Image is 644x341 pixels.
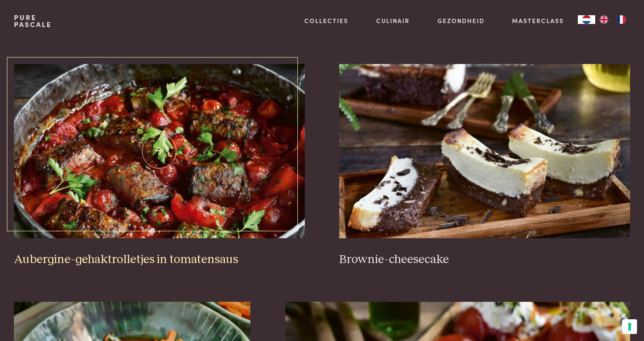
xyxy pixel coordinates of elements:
[339,64,630,267] a: Brownie-cheesecake Brownie-cheesecake
[376,16,410,25] a: Culinair
[304,16,348,25] a: Collecties
[512,16,564,25] a: Masterclass
[595,15,630,24] ul: Language list
[578,15,595,24] a: NL
[595,15,613,24] a: EN
[438,16,485,25] a: Gezondheid
[339,64,630,238] img: Brownie-cheesecake
[578,15,630,24] aside: Language selected: Nederlands
[613,15,630,24] a: FR
[14,14,52,28] a: PurePascale
[578,15,595,24] div: Language
[14,252,305,267] h3: Aubergine-gehaktrolletjes in tomatensaus
[622,319,637,334] button: Uw voorkeuren voor toestemming voor trackingtechnologieën
[14,64,305,238] img: Aubergine-gehaktrolletjes in tomatensaus
[339,252,630,267] h3: Brownie-cheesecake
[14,64,305,267] a: Aubergine-gehaktrolletjes in tomatensaus Aubergine-gehaktrolletjes in tomatensaus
